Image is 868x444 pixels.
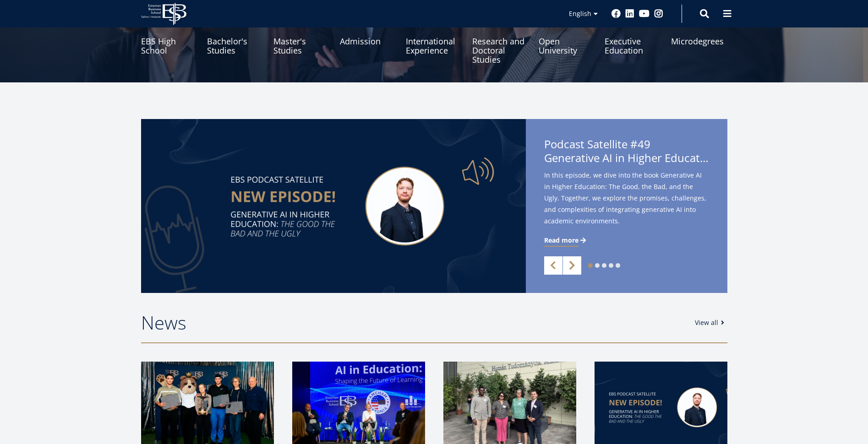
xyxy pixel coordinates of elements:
h2: News [141,311,686,334]
a: Admission [340,18,396,64]
a: 4 [609,263,613,268]
a: Previous [544,256,562,275]
span: Podcast Satellite #49 [544,137,709,168]
a: Research and Doctoral Studies [472,18,529,64]
a: International Experience [406,18,462,64]
a: Master's Studies [273,18,330,64]
span: Read more [544,236,579,245]
a: 3 [602,263,606,268]
a: 2 [595,263,600,268]
a: Read more [544,236,588,245]
a: Instagram [654,9,663,18]
a: View all [695,318,727,327]
a: EBS High School [141,18,197,64]
span: Generative AI in Higher Education: The Good, the Bad, and the Ugly [544,151,709,165]
a: 1 [588,263,593,268]
a: Facebook [611,9,621,18]
span: In this episode, we dive into the book Generative AI in Higher Education: The Good, the Bad, and ... [544,169,709,227]
img: Satellite #49 [141,119,526,293]
a: Executive Education [605,18,661,64]
a: Linkedin [625,9,634,18]
a: Next [563,256,581,275]
a: 5 [616,263,620,268]
a: Open University [539,18,595,64]
a: Microdegrees [671,18,727,64]
a: Youtube [639,9,650,18]
a: Bachelor's Studies [207,18,263,64]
